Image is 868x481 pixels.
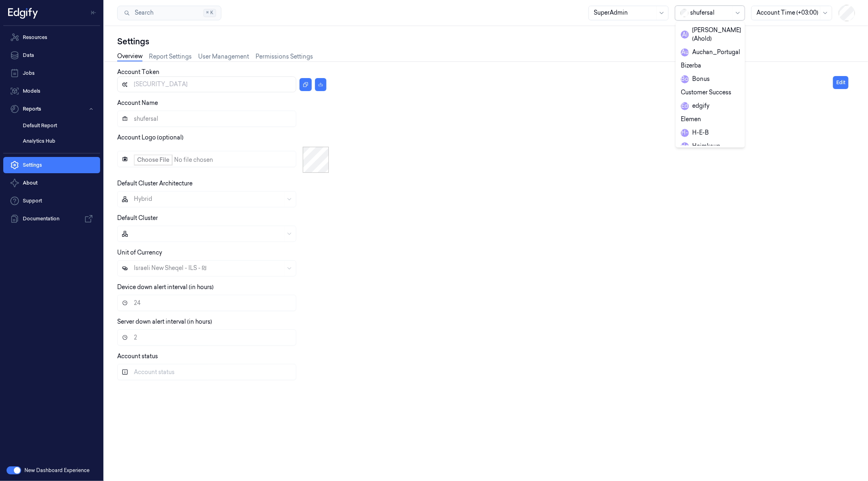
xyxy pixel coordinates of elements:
a: Permissions Settings [256,52,313,61]
a: Settings [3,157,100,173]
button: Reports [3,101,100,117]
div: Bizerba [681,61,701,70]
label: Unit of Currency [117,249,162,256]
a: Models [3,83,100,99]
span: H - [681,129,689,137]
a: Resources [3,29,100,46]
div: Elemen [681,115,701,124]
label: Account status [117,353,158,360]
label: Account Token [117,68,160,76]
button: About [3,175,100,191]
div: [PERSON_NAME] (Ahold) [681,26,741,43]
a: Default Report [16,119,100,133]
a: Analytics Hub [16,134,100,148]
div: edgify [681,102,709,110]
span: E d [681,102,689,110]
input: Server down alert interval (in hours) [117,329,296,346]
button: Edit [833,76,848,89]
div: Settings [117,36,855,47]
span: Search [131,9,153,17]
input: Device down alert interval (in hours) [117,295,296,311]
label: Server down alert interval (in hours) [117,318,212,325]
a: User Management [198,52,249,61]
button: Toggle Navigation [87,6,100,19]
div: H-E-B [681,128,709,137]
label: Default Cluster Architecture [117,180,192,187]
input: Account status [117,364,296,380]
div: Heimkaup [681,142,720,150]
a: Support [3,193,100,209]
a: Data [3,47,100,63]
div: Bonus [681,75,710,83]
span: A l [681,30,689,39]
a: Report Settings [149,52,192,61]
div: Customer Success [681,88,731,97]
a: Overview [117,52,142,61]
label: Account Logo (optional) [117,134,184,141]
input: Account Logo (optional) [117,151,296,167]
a: Documentation [3,211,100,227]
div: Auchan_Portugal [681,48,740,57]
a: Jobs [3,65,100,81]
label: Device down alert interval (in hours) [117,283,214,291]
span: H e [681,142,689,150]
span: B o [681,75,689,83]
label: Account Name [117,99,158,107]
button: Search⌘K [117,6,221,20]
input: Account Name [117,111,296,127]
label: Default Cluster [117,214,158,222]
span: A u [681,48,689,57]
